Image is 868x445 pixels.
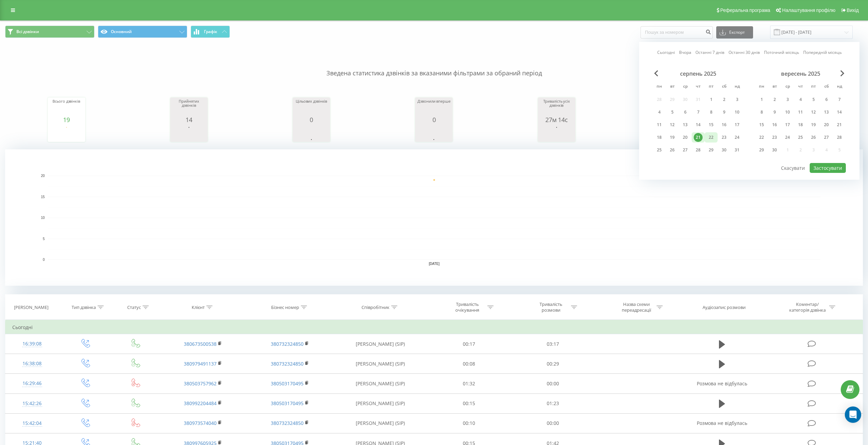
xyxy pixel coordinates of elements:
div: вт 9 вер 2025 р. [768,107,781,117]
div: 15:42:04 [12,417,52,430]
div: Тривалість очікування [449,301,486,313]
span: Графік [204,29,217,34]
div: 14 [694,120,703,129]
div: нд 7 вер 2025 р. [833,94,846,105]
div: ср 20 серп 2025 р. [679,132,692,143]
div: ср 27 серп 2025 р. [679,145,692,155]
div: Тип дзвінка [72,305,96,310]
a: 380732324850 [271,341,304,347]
div: чт 14 серп 2025 р. [692,120,705,130]
div: 20 [681,133,690,142]
svg: A chart. [294,123,328,144]
div: пт 12 вер 2025 р. [807,107,820,117]
div: пн 4 серп 2025 р. [653,107,666,117]
div: 17 [733,120,741,129]
abbr: понеділок [756,82,767,92]
div: 19 [809,120,818,129]
div: пт 1 серп 2025 р. [705,94,718,105]
div: нд 28 вер 2025 р. [833,132,846,143]
div: ср 6 серп 2025 р. [679,107,692,117]
a: 380979491137 [184,360,217,367]
div: пн 8 вер 2025 р. [755,107,768,117]
div: Співробітник [362,305,389,310]
div: 8 [757,108,766,117]
div: 6 [681,108,690,117]
div: Бізнес номер [271,305,299,310]
div: Тривалість розмови [533,301,569,313]
abbr: субота [719,82,729,92]
abbr: неділя [732,82,742,92]
div: вт 16 вер 2025 р. [768,120,781,130]
div: 18 [796,120,805,129]
td: [PERSON_NAME] (SIP) [334,354,427,374]
div: 19 [668,133,677,142]
div: вт 2 вер 2025 р. [768,94,781,105]
div: нд 3 серп 2025 р. [731,94,744,105]
input: Пошук за номером [641,26,713,39]
a: Попередній місяць [803,49,842,56]
div: пт 8 серп 2025 р. [705,107,718,117]
div: 16 [770,120,779,129]
button: Графік [191,26,230,38]
abbr: четвер [693,82,703,92]
td: [PERSON_NAME] (SIP) [334,394,427,413]
abbr: вівторок [769,82,780,92]
div: 1 [707,95,716,104]
div: ср 24 вер 2025 р. [781,132,794,143]
div: 21 [835,120,844,129]
div: сб 23 серп 2025 р. [718,132,731,143]
svg: A chart. [172,123,206,144]
a: Поточний місяць [764,49,799,56]
div: вт 23 вер 2025 р. [768,132,781,143]
div: пт 5 вер 2025 р. [807,94,820,105]
td: 00:29 [511,354,594,374]
div: 16 [720,120,729,129]
div: вересень 2025 [755,70,846,77]
div: 20 [822,120,831,129]
div: 16:38:08 [12,357,52,370]
div: 22 [707,133,716,142]
div: 29 [707,146,716,154]
div: 13 [681,120,690,129]
div: 28 [694,146,703,154]
div: 8 [707,108,716,117]
div: 2 [770,95,779,104]
div: 27 [681,146,690,154]
div: пн 1 вер 2025 р. [755,94,768,105]
div: пн 18 серп 2025 р. [653,132,666,143]
div: пт 29 серп 2025 р. [705,145,718,155]
button: Основний [98,26,187,38]
div: 27м 14с [540,116,574,123]
abbr: четвер [795,82,806,92]
div: 22 [757,133,766,142]
div: A chart. [417,123,451,144]
div: чт 7 серп 2025 р. [692,107,705,117]
div: A chart. [5,149,863,286]
svg: A chart. [49,123,84,144]
div: 5 [668,108,677,117]
button: Експорт [716,26,753,39]
div: нд 14 вер 2025 р. [833,107,846,117]
div: 7 [694,108,703,117]
div: 25 [796,133,805,142]
td: 00:15 [427,394,511,413]
a: Останні 30 днів [729,49,760,56]
div: 6 [822,95,831,104]
div: нд 24 серп 2025 р. [731,132,744,143]
text: [DATE] [429,262,440,266]
div: вт 19 серп 2025 р. [666,132,679,143]
td: 00:00 [511,413,594,433]
div: сб 16 серп 2025 р. [718,120,731,130]
abbr: субота [821,82,832,92]
div: вт 26 серп 2025 р. [666,145,679,155]
div: чт 28 серп 2025 р. [692,145,705,155]
div: 11 [796,108,805,117]
div: вт 12 серп 2025 р. [666,120,679,130]
div: Назва схеми переадресації [618,301,655,313]
div: 12 [668,120,677,129]
td: [PERSON_NAME] (SIP) [334,374,427,394]
span: Розмова не відбулась [697,380,747,387]
div: Статус [127,305,141,310]
td: Сьогодні [5,321,863,334]
a: 380973574040 [184,420,217,426]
